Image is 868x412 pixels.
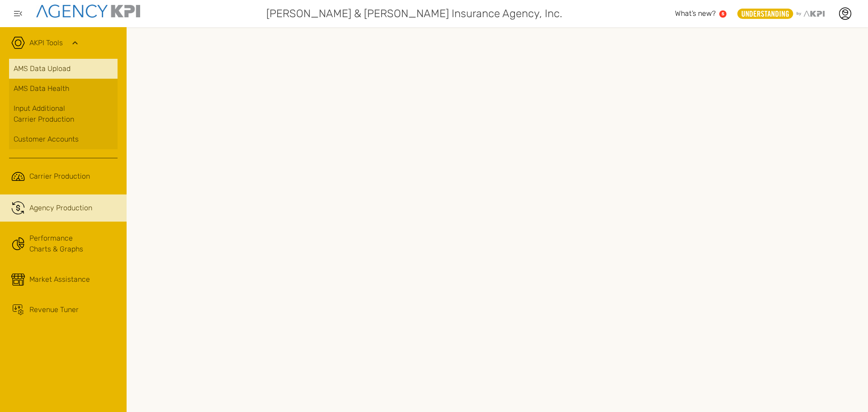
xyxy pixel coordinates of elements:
span: Carrier Production [29,171,90,182]
span: Revenue Tuner [29,304,79,315]
text: 5 [722,11,724,16]
a: AMS Data Upload [9,59,118,79]
a: AMS Data Health [9,79,118,99]
img: agencykpi-logo-550x69-2d9e3fa8.png [36,5,140,18]
a: 5 [719,10,726,18]
span: Market Assistance [29,274,90,285]
span: What’s new? [675,9,716,18]
a: Input AdditionalCarrier Production [9,99,118,129]
div: Customer Accounts [14,134,113,145]
a: AKPI Tools [29,38,63,48]
span: [PERSON_NAME] & [PERSON_NAME] Insurance Agency, Inc. [266,5,562,22]
a: Customer Accounts [9,129,118,149]
span: Agency Production [29,203,92,213]
span: AMS Data Health [14,83,69,94]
